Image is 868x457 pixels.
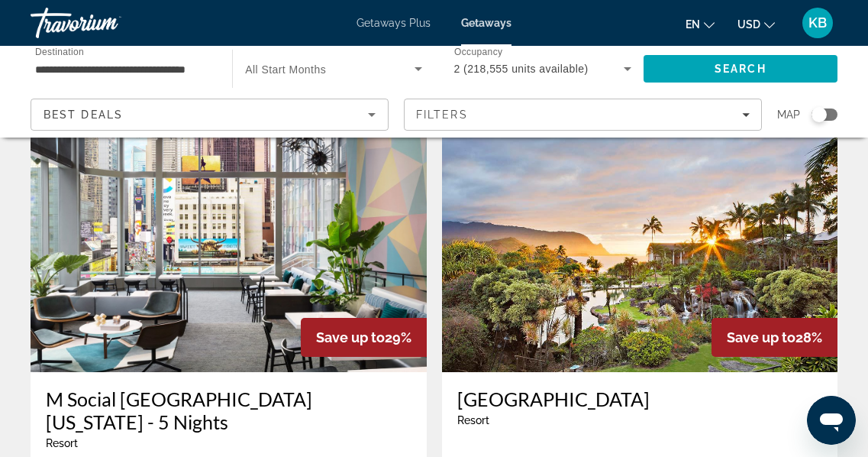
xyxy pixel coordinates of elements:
img: Hanalei Bay Resort [442,128,838,372]
button: Change language [686,13,715,35]
span: Resort [457,414,489,426]
div: 29% [301,318,427,357]
iframe: Button to launch messaging window [807,396,856,445]
button: User Menu [798,7,837,39]
button: Search [644,55,837,83]
input: Select destination [35,60,212,79]
span: Resort [46,437,78,449]
a: M Social [GEOGRAPHIC_DATA] [US_STATE] - 5 Nights [46,387,411,433]
a: Travorium [31,3,183,43]
div: 28% [712,318,837,357]
a: Getaways Plus [357,17,431,29]
span: All Start Months [245,63,326,76]
span: Save up to [316,329,385,345]
span: Save up to [727,329,795,345]
span: Search [715,63,766,75]
a: Getaways [461,17,511,29]
span: Best Deals [44,109,123,121]
button: Filters [404,99,762,131]
img: M Social Hotel Times Square New York - 5 Nights [31,128,427,372]
a: [GEOGRAPHIC_DATA] [457,387,823,410]
mat-select: Sort by [44,105,376,124]
span: en [686,18,700,31]
span: Occupancy [454,47,502,57]
span: USD [737,18,760,31]
span: Filters [416,109,468,121]
span: Destination [35,47,84,57]
span: KB [808,15,827,31]
span: Map [777,104,800,125]
span: 2 (218,555 units available) [454,63,589,75]
button: Change currency [737,13,775,35]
